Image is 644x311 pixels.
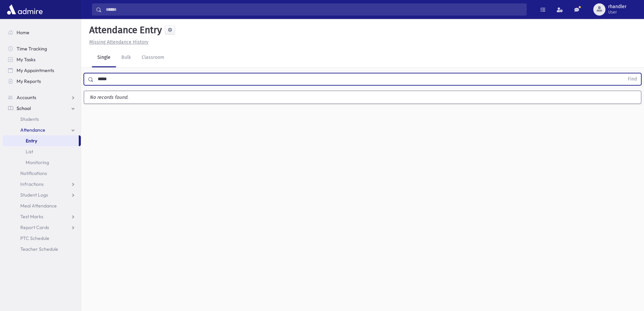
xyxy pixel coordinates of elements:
[20,224,49,230] span: Report Cards
[102,3,526,16] input: Search
[20,116,39,122] span: Students
[20,203,57,209] span: Meal Attendance
[3,65,81,76] a: My Appointments
[3,146,81,157] a: List
[3,135,79,146] a: Entry
[89,39,148,45] u: Missing Attendance History
[3,114,81,125] a: Students
[87,24,162,36] h5: Attendance Entry
[20,170,47,176] span: Notifications
[17,29,29,36] span: Home
[26,149,33,155] span: List
[17,67,54,73] span: My Appointments
[87,39,148,45] a: Missing Attendance History
[17,46,47,52] span: Time Tracking
[92,48,116,67] a: Single
[17,105,31,111] span: School
[20,181,44,187] span: Infractions
[3,76,81,87] a: My Reports
[20,214,43,220] span: Test Marks
[17,78,41,84] span: My Reports
[3,43,81,54] a: Time Tracking
[26,138,37,144] span: Entry
[84,91,641,104] label: No records found.
[3,92,81,103] a: Accounts
[116,48,136,67] a: Bulk
[26,159,49,165] span: Monitoring
[5,3,44,16] img: AdmirePro
[3,103,81,114] a: School
[3,222,81,233] a: Report Cards
[3,233,81,244] a: PTC Schedule
[3,200,81,211] a: Meal Attendance
[17,57,35,63] span: My Tasks
[608,4,626,9] span: rhandler
[3,157,81,168] a: Monitoring
[3,54,81,65] a: My Tasks
[20,192,48,198] span: Student Logs
[20,246,58,252] span: Teacher Schedule
[136,48,170,67] a: Classroom
[17,94,36,101] span: Accounts
[3,125,81,135] a: Attendance
[624,73,641,85] button: Find
[3,244,81,254] a: Teacher Schedule
[20,127,45,133] span: Attendance
[3,27,81,38] a: Home
[3,179,81,190] a: Infractions
[20,235,49,241] span: PTC Schedule
[3,168,81,179] a: Notifications
[608,9,626,15] span: User
[3,211,81,222] a: Test Marks
[3,190,81,200] a: Student Logs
